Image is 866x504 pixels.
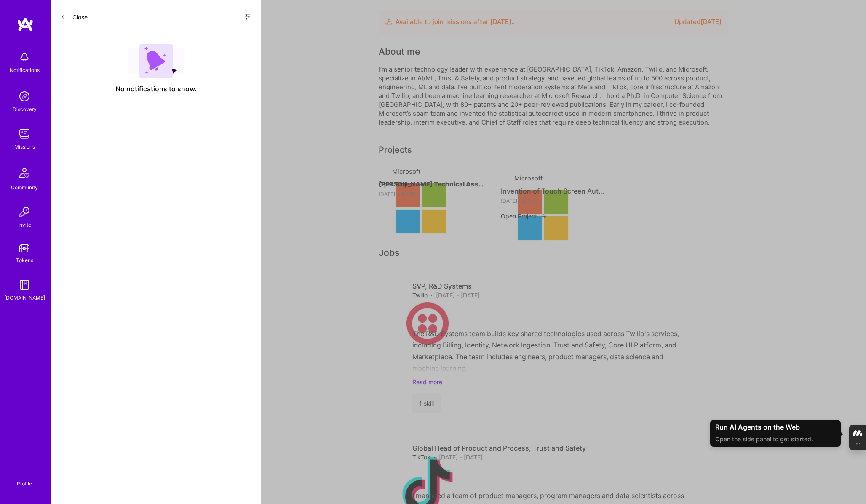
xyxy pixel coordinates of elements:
[16,49,33,66] img: bell
[61,10,88,24] button: Close
[16,204,33,220] img: Invite
[16,125,33,142] img: teamwork
[13,105,37,114] div: Discovery
[14,163,35,183] img: Community
[715,423,836,431] div: Run AI Agents on the Web
[17,17,34,32] img: logo
[14,470,35,487] a: Profile
[4,293,45,302] div: [DOMAIN_NAME]
[14,142,35,151] div: Missions
[16,256,33,265] div: Tokens
[128,44,184,78] img: empty
[19,244,29,252] img: tokens
[18,220,31,229] div: Invite
[11,183,38,192] div: Community
[17,479,32,487] div: Profile
[16,88,33,105] img: discovery
[115,85,197,93] span: No notifications to show.
[715,435,836,443] div: Open the side panel to get started.
[10,66,40,74] div: Notifications
[16,276,33,293] img: guide book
